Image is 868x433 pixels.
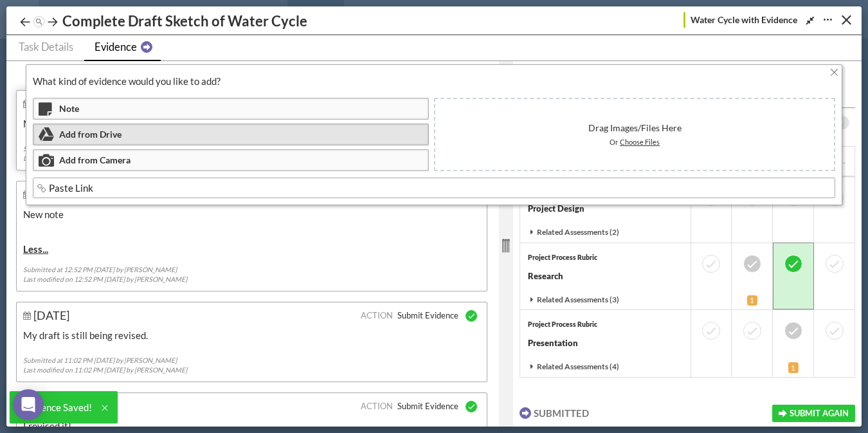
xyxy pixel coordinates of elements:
[683,12,797,28] a: Water Cycle with Evidence
[23,154,187,163] div: Last modified on 12:52 PM [DATE] by [PERSON_NAME]
[23,275,187,284] div: Last modified on 12:52 PM [DATE] by [PERSON_NAME]
[23,365,187,375] div: Last modified on 11:02 PM [DATE] by [PERSON_NAME]
[747,295,757,306] span: 1
[59,154,131,166] span: Add from Camera
[528,320,597,328] span: Project Process Rubric
[781,13,820,28] button: Expand/Shrink
[528,253,597,261] span: Project Process Rubric
[23,97,69,111] div: [DATE]
[534,407,589,419] span: Submitted
[33,75,835,88] div: What kind of evidence would you like to add?
[528,271,563,281] strong: Research
[23,208,480,225] p: New note
[19,41,73,53] span: Task Details
[23,356,187,365] div: Submitted at 11:02 PM [DATE] by [PERSON_NAME]
[23,309,69,322] div: [DATE]
[39,101,79,116] button: Note
[23,188,69,201] div: [DATE]
[23,117,480,134] p: More note.
[84,35,161,61] a: Evidence
[39,127,122,142] button: Add from Drive
[520,405,593,419] button: Submitted
[33,178,835,198] input: Paste Link
[528,338,578,348] strong: Presentation
[23,329,480,346] p: My draft is still being revised.
[537,227,619,237] span: Related Assessments (2)
[13,389,44,420] div: Open Intercom Messenger
[23,401,92,414] div: Evidence Saved!
[361,400,393,413] span: ACTION
[23,265,187,275] div: Submitted at 12:52 PM [DATE] by [PERSON_NAME]
[691,13,797,26] span: Water Cycle with Evidence
[39,152,131,168] button: Add from Camera
[33,16,46,29] img: jump-nav
[397,400,458,413] span: Submit Evidence
[788,362,799,373] span: 1
[537,362,619,371] span: Related Assessments (4)
[772,405,855,422] button: Submit Again
[397,309,458,322] span: Submit Evidence
[59,129,122,140] span: Add from Drive
[361,309,393,322] span: ACTION
[528,203,584,214] strong: Project Design
[6,35,84,60] a: Task Details
[59,11,311,31] div: Complete Draft Sketch of Water Cycle
[95,41,137,53] span: Evidence
[23,144,187,154] div: Submitted at 12:52 PM [DATE] by [PERSON_NAME]
[836,10,856,30] button: Close
[537,295,619,304] span: Related Assessments (3)
[23,243,480,255] div: Less...
[59,103,79,115] span: Note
